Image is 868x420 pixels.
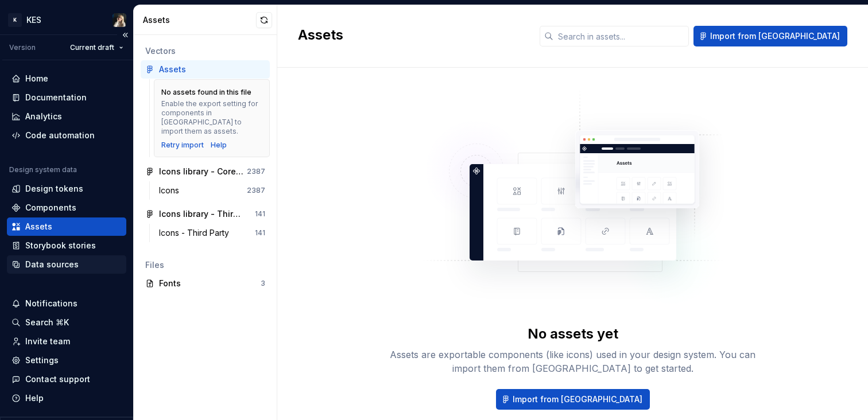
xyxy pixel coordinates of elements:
a: Data sources [7,255,126,274]
a: Code automation [7,126,126,145]
div: Files [145,259,265,271]
div: Home [25,73,48,84]
a: Fonts3 [141,274,270,293]
div: Assets [143,14,256,26]
div: Enable the export setting for components in [GEOGRAPHIC_DATA] to import them as assets. [161,99,262,136]
div: Components [25,202,76,213]
span: Import from [GEOGRAPHIC_DATA] [513,394,642,405]
div: Version [9,43,36,52]
div: 141 [255,209,265,219]
div: Data sources [25,259,79,270]
div: Icons [159,185,184,196]
div: Design system data [9,165,77,174]
button: Import from [GEOGRAPHIC_DATA] [496,389,650,410]
a: Documentation [7,88,126,107]
div: Vectors [145,45,265,57]
a: Invite team [7,332,126,351]
span: Import from [GEOGRAPHIC_DATA] [710,30,840,42]
div: Settings [25,355,59,366]
h2: Assets [298,26,526,44]
a: Assets [7,217,126,236]
div: Contact support [25,374,90,385]
div: Help [25,392,44,404]
button: KKESKatarzyna Tomżyńska [2,7,131,32]
a: Icons library - Core Icons2387 [141,162,270,181]
button: Collapse sidebar [117,27,133,43]
a: Components [7,199,126,217]
button: Notifications [7,294,126,313]
a: Icons2387 [154,181,270,200]
div: 141 [255,228,265,238]
div: 3 [261,279,265,288]
div: Code automation [25,130,95,141]
img: Katarzyna Tomżyńska [113,13,126,27]
a: Assets [141,60,270,79]
div: Icons library - Core Icons [159,166,245,177]
button: Search ⌘K [7,313,126,332]
div: Icons - Third Party [159,227,234,239]
div: Assets are exportable components (like icons) used in your design system. You can import them fro... [389,348,757,375]
a: Design tokens [7,180,126,198]
div: Assets [25,221,52,232]
button: Help [7,389,126,407]
input: Search in assets... [553,26,689,46]
button: Retry import [161,141,204,150]
div: Fonts [159,278,261,289]
a: Icons library - Third Party Icons141 [141,205,270,223]
div: Search ⌘K [25,317,69,328]
div: Icons library - Third Party Icons [159,208,245,220]
div: Storybook stories [25,240,96,251]
div: 2387 [247,167,265,176]
div: No assets found in this file [161,88,251,97]
a: Icons - Third Party141 [154,224,270,242]
div: Invite team [25,336,70,347]
a: Help [211,141,227,150]
div: Documentation [25,92,87,103]
div: KES [26,14,41,26]
a: Settings [7,351,126,370]
div: 2387 [247,186,265,195]
a: Home [7,69,126,88]
a: Analytics [7,107,126,126]
div: Assets [159,64,186,75]
div: K [8,13,22,27]
div: No assets yet [528,325,618,343]
button: Current draft [65,40,129,56]
span: Current draft [70,43,114,52]
div: Analytics [25,111,62,122]
div: Notifications [25,298,77,309]
button: Import from [GEOGRAPHIC_DATA] [693,26,847,46]
a: Storybook stories [7,236,126,255]
button: Contact support [7,370,126,388]
div: Design tokens [25,183,83,195]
